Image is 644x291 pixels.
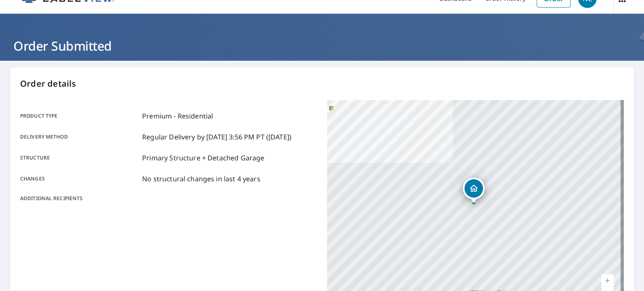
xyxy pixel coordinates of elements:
p: Premium - Residential [142,111,213,121]
p: Product type [20,111,139,121]
p: Changes [20,174,139,184]
a: Current Level 17, Zoom In [601,274,614,287]
p: Regular Delivery by [DATE] 3:56 PM PT ([DATE]) [142,132,291,142]
p: Additional recipients [20,195,139,202]
p: No structural changes in last 4 years [142,174,260,184]
p: Order details [20,77,624,90]
div: Dropped pin, building 1, Residential property, 2218 The Cir Raleigh, NC 27608 [463,178,485,203]
p: Primary Structure + Detached Garage [142,153,264,163]
p: Structure [20,153,139,163]
h1: Order Submitted [10,37,634,54]
p: Delivery method [20,132,139,142]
